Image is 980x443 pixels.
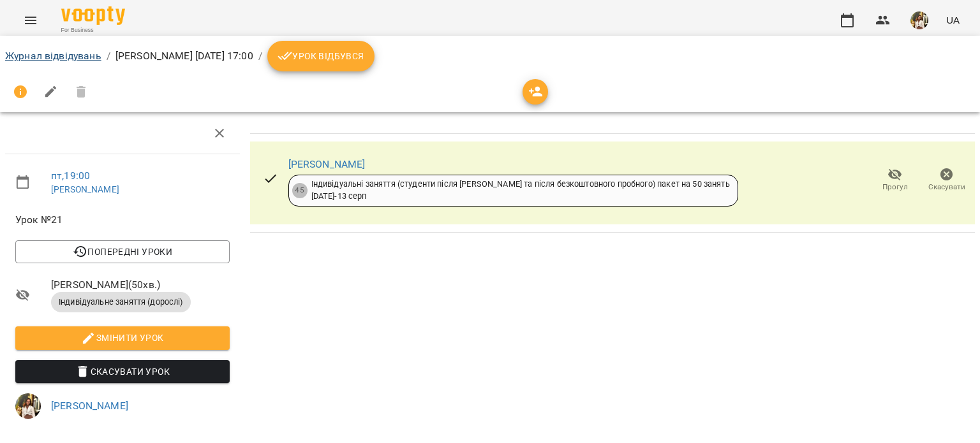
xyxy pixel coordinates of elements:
li: / [107,48,110,64]
img: aea806cbca9c040a8c2344d296ea6535.jpg [15,393,41,419]
button: Скасувати [921,163,972,198]
img: Voopty Logo [61,6,125,25]
span: [PERSON_NAME] ( 50 хв. ) [51,277,230,293]
span: Індивідуальне заняття (дорослі) [51,296,191,308]
a: [PERSON_NAME] [51,184,119,194]
span: Урок №21 [15,212,230,228]
span: Попередні уроки [26,244,219,259]
span: Прогул [882,182,908,192]
a: [PERSON_NAME] [288,158,366,170]
span: For Business [61,26,125,34]
a: пт , 19:00 [51,170,90,182]
a: [PERSON_NAME] [51,400,128,412]
img: aea806cbca9c040a8c2344d296ea6535.jpg [910,11,928,29]
div: 45 [292,183,308,198]
button: Прогул [869,163,921,198]
p: [PERSON_NAME] [DATE] 17:00 [115,48,253,64]
button: Змінити урок [15,326,230,349]
button: Урок відбувся [267,41,375,71]
button: Скасувати Урок [15,360,230,383]
button: Попередні уроки [15,240,230,263]
span: Скасувати [928,182,965,192]
button: UA [941,8,965,32]
span: Змінити урок [26,330,219,345]
li: / [258,48,262,64]
nav: breadcrumb [5,41,975,71]
span: Скасувати Урок [26,364,219,379]
button: Menu [15,5,46,36]
div: Індивідуальні заняття (студенти після [PERSON_NAME] та після безкоштовного пробного) пакет на 50 ... [311,178,730,202]
span: UA [946,13,960,27]
a: Журнал відвідувань [5,50,101,62]
span: Урок відбувся [278,48,364,64]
